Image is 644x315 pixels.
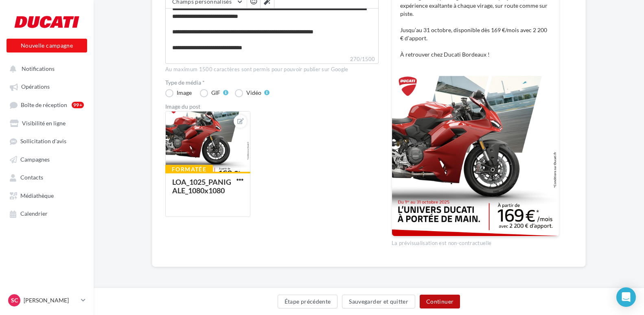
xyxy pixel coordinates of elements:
div: LOA_1025_PANIGALE_1080x1080 [172,177,231,195]
div: Au maximum 1500 caractères sont permis pour pouvoir publier sur Google [165,66,379,73]
div: 99+ [72,102,84,108]
div: La prévisualisation est non-contractuelle [392,236,559,247]
button: Étape précédente [278,295,338,308]
a: Visibilité en ligne [5,116,89,130]
span: Campagnes [20,156,50,163]
a: Opérations [5,79,89,94]
label: 270/1500 [165,55,379,64]
a: Boîte de réception99+ [5,97,89,112]
span: Boîte de réception [21,101,67,108]
div: Formatée [165,165,213,174]
span: Médiathèque [20,192,54,199]
span: SC [11,296,18,304]
button: Sauvegarder et quitter [342,295,415,308]
a: SC [PERSON_NAME] [7,293,87,308]
div: Open Intercom Messenger [616,287,636,307]
p: [PERSON_NAME] [24,296,78,304]
div: GIF [211,90,220,96]
div: Image du post [165,104,379,109]
a: Calendrier [5,206,89,221]
button: Continuer [420,295,460,308]
label: Type de média * [165,80,379,85]
a: Campagnes [5,152,89,166]
span: Notifications [22,65,55,72]
button: Notifications [5,61,85,76]
a: Contacts [5,170,89,184]
span: Contacts [20,174,43,181]
span: Sollicitation d'avis [20,138,66,145]
div: Image [177,90,192,96]
a: Médiathèque [5,188,89,203]
button: Nouvelle campagne [7,39,87,52]
div: Vidéo [246,90,261,96]
span: Visibilité en ligne [22,120,66,127]
span: Calendrier [20,210,48,217]
span: Opérations [21,83,50,90]
a: Sollicitation d'avis [5,133,89,148]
